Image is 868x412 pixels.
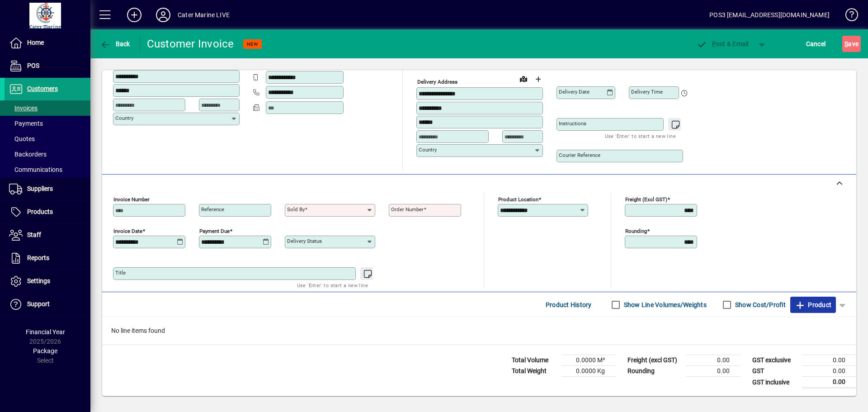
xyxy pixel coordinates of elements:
[27,231,41,238] span: Staff
[5,100,90,116] a: Invoices
[686,366,741,377] td: 0.00
[90,36,140,52] app-page-header-button: Back
[147,37,234,51] div: Customer Invoice
[113,196,150,203] mat-label: Invoice number
[297,280,368,290] mat-hint: Use 'Enter' to start a new line
[5,32,90,54] a: Home
[27,39,44,46] span: Home
[542,297,595,313] button: Product History
[712,40,716,47] span: P
[806,37,826,51] span: Cancel
[696,40,749,47] span: ost & Email
[115,115,133,121] mat-label: Country
[247,41,258,47] span: NEW
[27,62,39,69] span: POS
[27,254,49,261] span: Reports
[199,228,230,234] mat-label: Payment due
[790,297,836,313] button: Product
[102,317,856,345] div: No line items found
[287,206,305,213] mat-label: Sold by
[5,162,90,177] a: Communications
[9,166,62,173] span: Communications
[623,366,686,377] td: Rounding
[5,247,90,270] a: Reports
[33,347,57,355] span: Package
[733,300,786,309] label: Show Cost/Profit
[9,135,35,142] span: Quotes
[27,85,58,92] span: Customers
[709,8,830,22] div: POS3 [EMAIL_ADDRESS][DOMAIN_NAME]
[623,355,686,366] td: Freight (excl GST)
[839,2,857,31] a: Knowledge Base
[795,298,831,312] span: Product
[5,201,90,223] a: Products
[419,147,437,153] mat-label: Country
[27,277,50,284] span: Settings
[9,104,38,112] span: Invoices
[100,40,130,47] span: Back
[5,293,90,316] a: Support
[804,36,828,52] button: Cancel
[605,131,676,141] mat-hint: Use 'Enter' to start a new line
[27,208,53,215] span: Products
[178,8,230,22] div: Cater Marine LIVE
[113,228,142,234] mat-label: Invoice date
[625,196,667,203] mat-label: Freight (excl GST)
[98,36,132,52] button: Back
[507,355,561,366] td: Total Volume
[5,270,90,293] a: Settings
[5,116,90,131] a: Payments
[748,377,802,388] td: GST inclusive
[5,224,90,246] a: Staff
[5,131,90,147] a: Quotes
[561,355,616,366] td: 0.0000 M³
[686,355,741,366] td: 0.00
[27,185,53,192] span: Suppliers
[844,37,859,51] span: ave
[9,120,43,127] span: Payments
[5,55,90,77] a: POS
[27,300,50,308] span: Support
[802,366,856,377] td: 0.00
[802,377,856,388] td: 0.00
[559,120,586,127] mat-label: Instructions
[201,206,224,213] mat-label: Reference
[149,7,178,23] button: Profile
[622,300,707,309] label: Show Line Volumes/Weights
[5,147,90,162] a: Backorders
[844,40,848,47] span: S
[692,36,753,52] button: Post & Email
[115,270,126,276] mat-label: Title
[5,178,90,200] a: Suppliers
[9,151,47,158] span: Backorders
[531,72,545,86] button: Choose address
[561,366,616,377] td: 0.0000 Kg
[748,366,802,377] td: GST
[748,355,802,366] td: GST exclusive
[507,366,561,377] td: Total Weight
[498,196,538,203] mat-label: Product location
[391,206,424,213] mat-label: Order number
[516,71,531,86] a: View on map
[120,7,149,23] button: Add
[802,355,856,366] td: 0.00
[625,228,647,234] mat-label: Rounding
[559,152,600,158] mat-label: Courier Reference
[287,238,322,244] mat-label: Delivery status
[26,328,65,336] span: Financial Year
[559,89,590,95] mat-label: Delivery date
[842,36,861,52] button: Save
[631,89,663,95] mat-label: Delivery time
[546,298,592,312] span: Product History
